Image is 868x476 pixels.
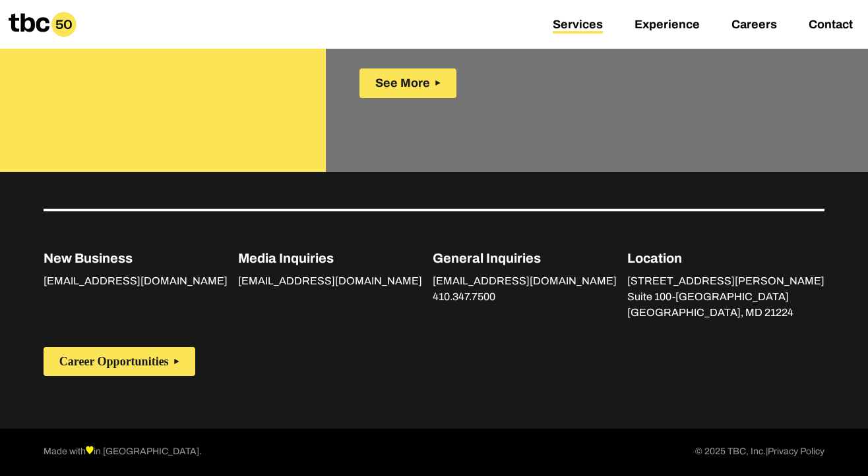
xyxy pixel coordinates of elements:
[44,275,228,290] a: [EMAIL_ADDRESS][DOMAIN_NAME]
[809,18,853,34] a: Contact
[768,444,824,460] a: Privacy Policy
[44,444,202,460] p: Made with in [GEOGRAPHIC_DATA].
[44,347,195,377] button: Career Opportunities
[553,18,603,34] a: Services
[731,18,777,34] a: Careers
[44,248,228,268] p: New Business
[627,273,824,289] p: [STREET_ADDRESS][PERSON_NAME]
[635,18,700,34] a: Experience
[375,76,430,90] span: See More
[359,68,456,98] button: See More
[238,275,422,290] a: [EMAIL_ADDRESS][DOMAIN_NAME]
[433,248,617,268] p: General Inquiries
[238,248,422,268] p: Media Inquiries
[627,289,824,305] p: Suite 100-[GEOGRAPHIC_DATA]
[627,248,824,268] p: Location
[695,444,824,460] p: © 2025 TBC, Inc.
[766,446,768,456] span: |
[627,305,824,321] p: [GEOGRAPHIC_DATA], MD 21224
[59,355,169,369] span: Career Opportunities
[433,275,617,290] a: [EMAIL_ADDRESS][DOMAIN_NAME]
[433,291,495,305] a: 410.347.7500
